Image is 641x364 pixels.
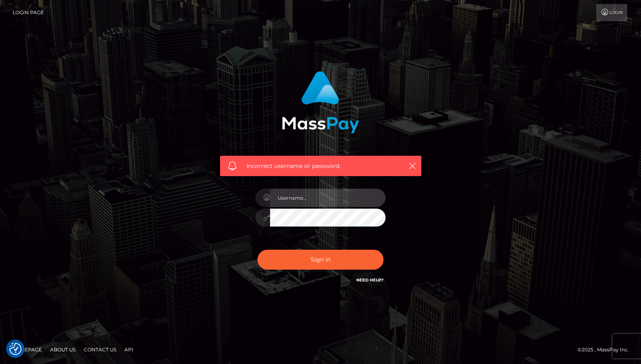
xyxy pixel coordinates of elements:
img: MassPay Login [282,71,359,133]
a: Homepage [9,343,45,356]
span: Incorrect username or password. [246,162,395,170]
button: Sign in [257,250,384,270]
a: Contact Us [81,343,120,356]
a: API [121,343,137,356]
a: About Us [47,343,79,356]
img: Revisit consent button [9,343,22,355]
a: Login Page [13,4,44,21]
a: Need Help? [356,277,384,283]
div: © 2025 , MassPay Inc. [578,345,635,354]
a: Login [596,4,627,21]
input: Username... [270,189,386,207]
button: Consent Preferences [9,343,22,355]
